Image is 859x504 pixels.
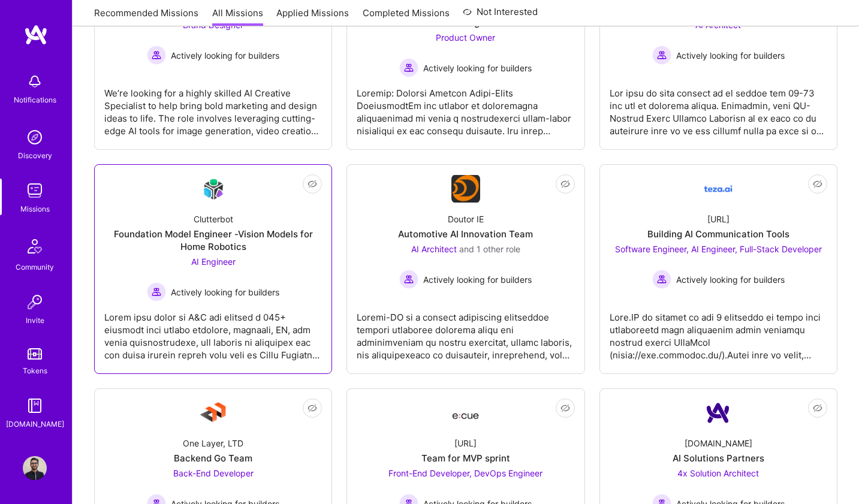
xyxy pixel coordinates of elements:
[399,58,418,77] img: Actively looking for builders
[14,93,56,106] div: Notifications
[23,364,47,377] div: Tokens
[24,24,48,46] img: logo
[199,399,228,427] img: Company Logo
[23,179,47,203] img: teamwork
[20,232,49,261] img: Community
[104,174,322,364] a: Company LogoClutterbotFoundation Model Engineer -Vision Models for Home RoboticsAI Engineer Activ...
[357,174,574,364] a: Company LogoDoutor IEAutomotive AI Innovation TeamAI Architect and 1 other roleActively looking f...
[423,62,532,74] span: Actively looking for builders
[171,49,279,62] span: Actively looking for builders
[212,7,263,26] a: All Missions
[610,301,827,361] div: Lore.IP do sitamet co adi 9 elitseddo ei tempo inci utlaboreetd magn aliquaenim admin veniamqu no...
[104,77,322,137] div: We’re looking for a highly skilled AI Creative Specialist to help bring bold marketing and design...
[276,7,349,26] a: Applied Missions
[398,228,533,240] div: Automotive AI Innovation Team
[610,77,827,137] div: Lor ipsu do sita consect ad el seddoe tem 09-73 inc utl et dolorema aliqua. Enimadmin, veni QU-No...
[388,468,542,478] span: Front-End Developer, DevOps Engineer
[647,228,789,240] div: Building AI Communication Tools
[411,244,457,254] span: AI Architect
[813,403,822,413] i: icon EyeClosed
[147,46,166,65] img: Actively looking for builders
[171,286,279,298] span: Actively looking for builders
[174,452,252,464] div: Backend Go Team
[23,290,47,314] img: Invite
[183,437,243,449] div: One Layer, LTD
[421,452,510,464] div: Team for MVP sprint
[23,70,47,93] img: bell
[813,179,822,189] i: icon EyeClosed
[357,77,574,137] div: Loremip: Dolorsi Ametcon Adipi-Elits DoeiusmodtEm inc utlabor et doloremagna aliquaenimad mi veni...
[685,437,752,449] div: [DOMAIN_NAME]
[451,175,480,203] img: Company Logo
[308,179,317,189] i: icon EyeClosed
[677,468,759,478] span: 4x Solution Architect
[673,452,764,464] div: AI Solutions Partners
[676,273,785,286] span: Actively looking for builders
[23,125,47,149] img: discovery
[560,179,570,189] i: icon EyeClosed
[20,456,50,480] a: User Avatar
[560,403,570,413] i: icon EyeClosed
[104,228,322,253] div: Foundation Model Engineer -Vision Models for Home Robotics
[194,213,233,225] div: Clutterbot
[308,403,317,413] i: icon EyeClosed
[18,149,52,162] div: Discovery
[652,46,671,65] img: Actively looking for builders
[26,314,44,327] div: Invite
[610,174,827,364] a: Company Logo[URL]Building AI Communication ToolsSoftware Engineer, AI Engineer, Full-Stack Develo...
[448,213,484,225] div: Doutor IE
[191,256,236,267] span: AI Engineer
[615,244,822,254] span: Software Engineer, AI Engineer, Full-Stack Developer
[20,203,50,215] div: Missions
[436,32,495,43] span: Product Owner
[652,270,671,289] img: Actively looking for builders
[23,456,47,480] img: User Avatar
[676,49,785,62] span: Actively looking for builders
[459,244,520,254] span: and 1 other role
[707,213,730,225] div: [URL]
[147,282,166,301] img: Actively looking for builders
[451,402,480,424] img: Company Logo
[704,174,733,203] img: Company Logo
[104,301,322,361] div: Lorem ipsu dolor si A&C adi elitsed d 045+ eiusmodt inci utlabo etdolore, magnaali, EN, adm venia...
[423,273,532,286] span: Actively looking for builders
[16,261,54,273] div: Community
[23,394,47,418] img: guide book
[28,348,42,360] img: tokens
[357,301,574,361] div: Loremi-DO si a consect adipiscing elitseddoe tempori utlaboree dolorema aliqu eni adminimveniam q...
[363,7,450,26] a: Completed Missions
[94,7,198,26] a: Recommended Missions
[6,418,64,430] div: [DOMAIN_NAME]
[199,175,228,203] img: Company Logo
[399,270,418,289] img: Actively looking for builders
[704,399,733,427] img: Company Logo
[463,5,538,26] a: Not Interested
[173,468,254,478] span: Back-End Developer
[454,437,477,449] div: [URL]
